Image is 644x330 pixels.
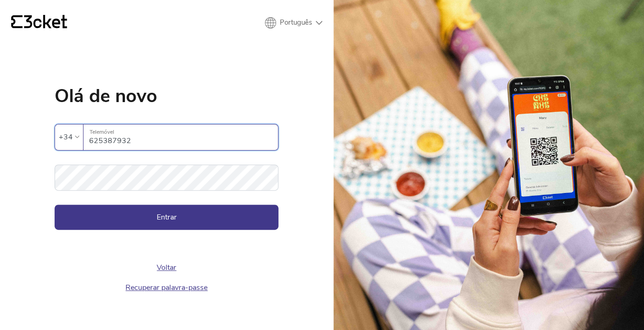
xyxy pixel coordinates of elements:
[11,15,67,31] a: {' '}
[11,15,22,28] g: {' '}
[55,205,278,230] button: Entrar
[125,282,208,293] a: Recuperar palavra-passe
[157,262,176,273] a: Voltar
[83,124,278,140] label: Telemóvel
[55,165,278,180] label: Palavra-passe
[55,87,278,105] h1: Olá de novo
[59,130,73,144] div: +34
[89,124,278,150] input: Telemóvel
